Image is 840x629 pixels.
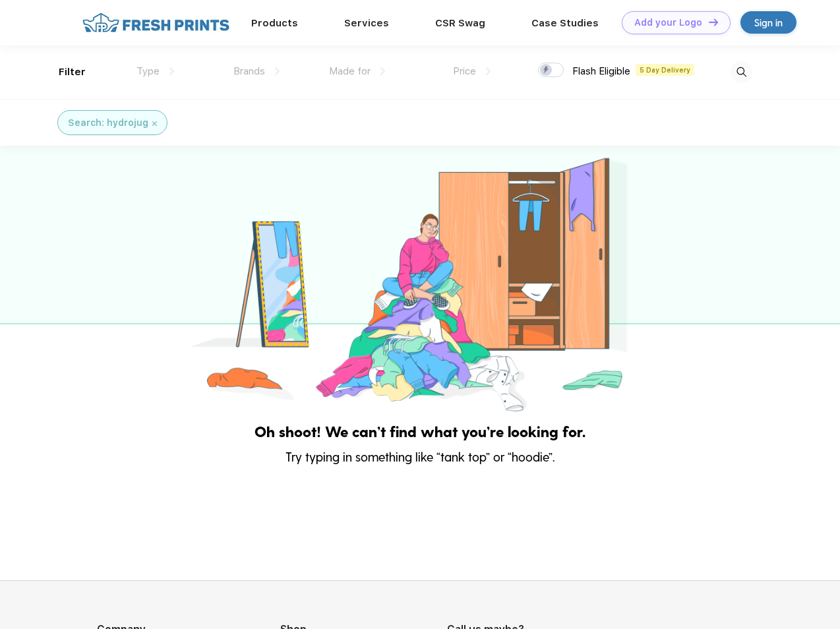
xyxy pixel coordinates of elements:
[59,65,86,80] div: Filter
[731,61,752,83] img: desktop_search.svg
[78,11,233,34] img: fo%20logo%202.webp
[152,121,157,126] img: filter_cancel.svg
[380,67,385,75] img: dropdown.png
[709,18,718,26] img: DT
[486,67,491,75] img: dropdown.png
[634,17,702,28] div: Add your Logo
[636,64,694,76] span: 5 Day Delivery
[453,65,476,77] span: Price
[275,67,280,75] img: dropdown.png
[233,65,265,77] span: Brands
[169,67,174,75] img: dropdown.png
[329,65,371,77] span: Made for
[136,65,160,77] span: Type
[572,65,630,77] span: Flash Eligible
[251,17,298,29] a: Products
[754,15,783,30] div: Sign in
[68,116,148,130] div: Search: hydrojug
[740,11,796,34] a: Sign in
